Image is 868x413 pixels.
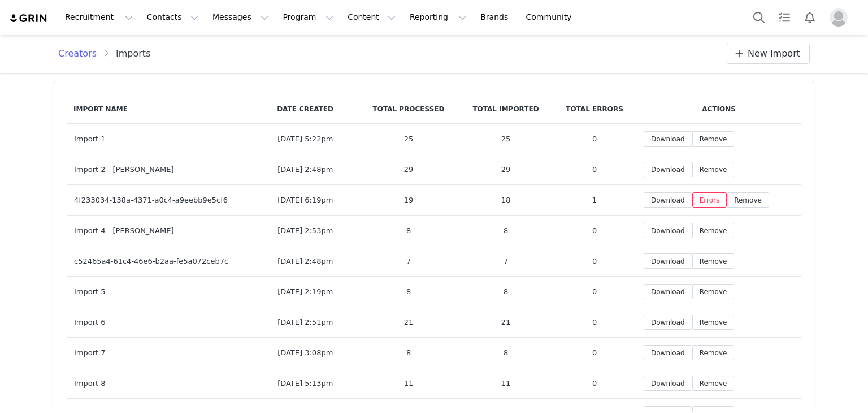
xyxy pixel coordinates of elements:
button: Download [644,345,692,360]
td: 8 [459,216,553,246]
td: 19 [358,185,459,216]
td: 7 [358,246,459,277]
button: Remove [692,253,735,269]
button: Remove [692,284,735,299]
td: 29 [358,154,459,185]
td: Import 5 [67,277,270,307]
button: Messages [206,5,275,30]
td: 11 [358,368,459,399]
span: New Import [748,47,800,61]
td: [DATE] 2:53pm [270,216,358,246]
button: Download [644,315,692,330]
img: placeholder-profile.jpg [830,8,848,27]
span: 0 [592,135,597,143]
td: 7 [459,246,553,277]
button: Download [644,131,692,147]
button: Remove [727,192,769,208]
td: 8 [459,277,553,307]
td: [DATE] 5:22pm [270,124,358,154]
td: [DATE] 2:51pm [270,307,358,338]
button: Contacts [140,5,205,30]
a: 1 [592,196,597,204]
button: Download [644,253,692,269]
button: Remove [692,315,735,330]
span: 0 [592,349,597,357]
span: 0 [592,318,597,326]
td: [DATE] 3:08pm [270,338,358,368]
span: 0 [592,165,597,174]
td: 8 [358,277,459,307]
img: grin logo [9,13,49,24]
button: Profile [823,8,859,27]
td: 21 [358,307,459,338]
td: 8 [459,338,553,368]
a: Creators [58,47,103,61]
td: 11 [459,368,553,399]
td: [DATE] 5:13pm [270,368,358,399]
th: Total Errors [553,95,636,124]
button: Remove [692,345,735,360]
button: Notifications [797,5,822,30]
th: Import Name [67,95,270,124]
span: 0 [592,379,597,388]
td: 8 [358,338,459,368]
span: 0 [592,226,597,235]
button: Remove [692,376,735,391]
td: 18 [459,185,553,216]
button: Errors [692,192,727,208]
th: Date Created [270,95,358,124]
button: Content [341,5,402,30]
th: Actions [636,95,801,124]
td: Import 2 - [PERSON_NAME] [67,154,270,185]
td: Import 1 [67,124,270,154]
td: [DATE] 2:48pm [270,246,358,277]
button: Remove [692,223,735,238]
td: Import 8 [67,368,270,399]
td: [DATE] 2:19pm [270,277,358,307]
td: [DATE] 2:48pm [270,154,358,185]
a: Community [519,5,584,30]
button: Download [644,284,692,299]
button: Download [644,223,692,238]
td: 25 [459,124,553,154]
span: 0 [592,257,597,265]
a: New Import [727,44,810,64]
button: Download [644,162,692,177]
button: Recruitment [58,5,140,30]
button: Remove [692,162,735,177]
th: Total Processed [358,95,459,124]
td: 4f233034-138a-4371-a0c4-a9eebb9e5cf6 [67,185,270,216]
button: Download [644,376,692,391]
td: [DATE] 6:19pm [270,185,358,216]
th: Total Imported [459,95,553,124]
td: c52465a4-61c4-46e6-b2aa-fe5a072ceb7c [67,246,270,277]
td: Import 4 - [PERSON_NAME] [67,216,270,246]
td: 8 [358,216,459,246]
td: Import 6 [67,307,270,338]
span: 0 [592,287,597,296]
button: Search [747,5,771,30]
td: Import 7 [67,338,270,368]
button: Remove [692,131,735,147]
button: Reporting [403,5,473,30]
td: 21 [459,307,553,338]
button: Program [276,5,340,30]
a: Tasks [772,5,797,30]
button: Download [644,192,692,208]
td: 25 [358,124,459,154]
td: 29 [459,154,553,185]
a: Brands [474,5,518,30]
